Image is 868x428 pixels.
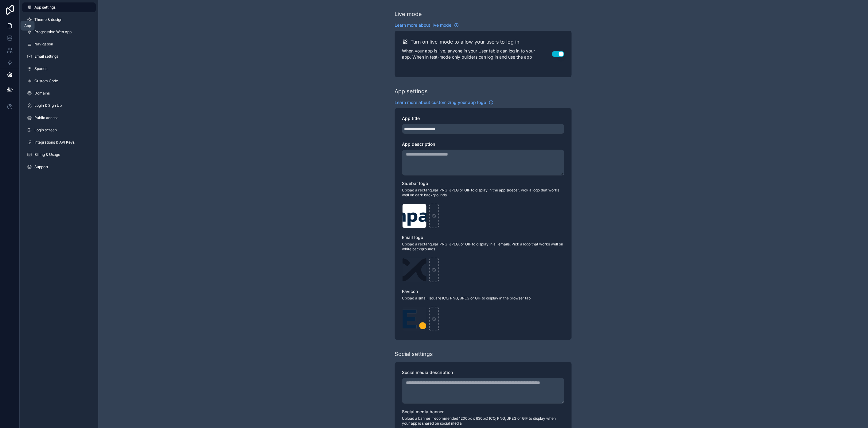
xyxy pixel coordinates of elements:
[22,76,96,86] a: Custom Code
[402,296,564,301] span: Upload a small, square ICO, PNG, JPEG or GIF to display in the browser tab
[402,116,420,121] span: App title
[395,99,494,106] a: Learn more about customizing your app logo
[22,101,96,110] a: Login & Sign Up
[22,150,96,160] a: Billing & Usage
[402,188,564,198] span: Upload a rectangular PNG, JPEG or GIF to display in the app sidebar. Pick a logo that works well ...
[34,79,58,83] span: Custom Code
[22,52,96,61] a: Email settings
[34,140,75,145] span: Integrations & API Keys
[395,10,422,18] div: Live mode
[402,370,453,375] span: Social media description
[402,235,423,240] span: Email logo
[395,87,428,96] div: App settings
[22,64,96,74] a: Spaces
[402,289,418,294] span: Favicon
[22,15,96,25] a: Theme & design
[34,91,50,96] span: Domains
[402,181,428,186] span: Sidebar logo
[34,103,62,108] span: Login & Sign Up
[395,22,452,28] span: Learn more about live mode
[22,113,96,123] a: Public access
[402,48,552,60] p: When your app is live, anyone in your User table can log in to your app. When in test-mode only b...
[395,22,459,28] a: Learn more about live mode
[395,350,433,358] div: Social settings
[402,141,435,147] span: App description
[24,23,31,28] div: App
[34,115,58,120] span: Public access
[402,416,564,426] span: Upload a banner (recommended 1200px x 630px) ICO, PNG, JPEG or GIF to display when your app is sh...
[22,2,96,12] a: App settings
[34,17,62,22] span: Theme & design
[34,5,56,10] span: App settings
[411,38,520,45] h2: Turn on live-mode to allow your users to log in
[22,162,96,172] a: Support
[22,137,96,147] a: Integrations & API Keys
[34,42,53,47] span: Navigation
[34,66,47,71] span: Spaces
[22,88,96,98] a: Domains
[22,125,96,135] a: Login screen
[34,128,57,133] span: Login screen
[34,54,58,59] span: Email settings
[22,39,96,49] a: Navigation
[22,27,96,37] a: Progressive Web App
[402,242,564,252] span: Upload a rectangular PNG, JPEG, or GIF to display in all emails. Pick a logo that works well on w...
[402,409,444,414] span: Social media banner
[34,164,48,169] span: Support
[34,29,72,34] span: Progressive Web App
[34,152,60,157] span: Billing & Usage
[395,99,486,106] span: Learn more about customizing your app logo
